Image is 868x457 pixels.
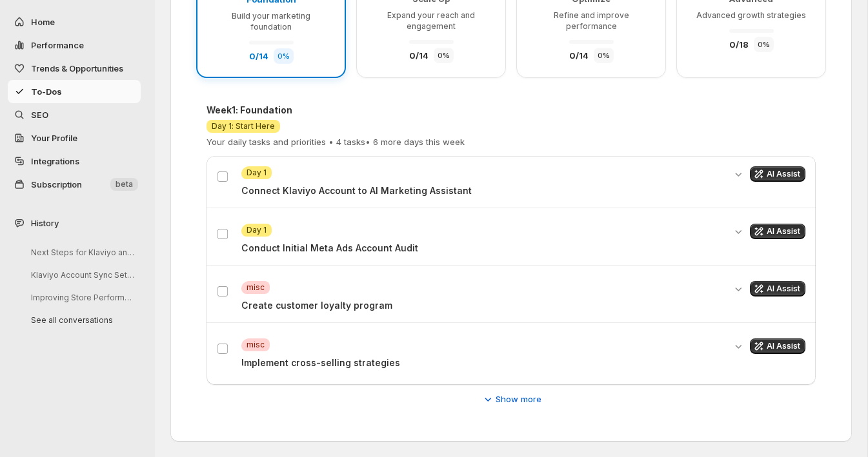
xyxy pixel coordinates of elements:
span: Home [31,17,55,27]
span: Day 1 [247,225,267,235]
span: Integrations [31,156,79,166]
span: AI Assist [767,284,800,294]
span: Your Profile [31,133,77,143]
button: Expand details [732,281,745,297]
span: Performance [31,40,84,50]
h4: Week 1 : Foundation [207,104,465,117]
div: 0 % [754,37,774,52]
button: Get AI assistance for this task [750,338,805,354]
button: To-Dos [8,80,141,103]
button: Get AI assistance for this task [750,166,805,182]
button: Next Steps for Klaviyo and Shopify [21,242,143,262]
span: History [31,217,59,229]
a: Integrations [8,150,141,173]
span: beta [116,179,133,190]
button: Expand details [732,224,745,239]
p: Create customer loyalty program [241,299,724,312]
button: Trends & Opportunities [8,57,141,80]
span: AI Assist [767,226,800,237]
span: Refine and improve performance [554,10,629,31]
button: Expand details [732,166,745,182]
span: Expand your reach and engagement [387,10,475,31]
span: Build your marketing foundation [232,11,310,32]
span: SEO [31,110,48,120]
button: Klaviyo Account Sync Settings Discussion [21,265,143,285]
a: SEO [8,103,141,126]
button: Performance [8,34,141,57]
a: Your Profile [8,126,141,150]
span: 0 / 14 [409,50,429,61]
div: 0 % [594,48,614,63]
p: Your daily tasks and priorities • 4 tasks • 6 more days this week [207,135,465,148]
span: 0 / 18 [729,39,749,50]
button: Improving Store Performance Analysis Steps [21,287,143,307]
span: misc [247,282,265,293]
button: Subscription [8,173,141,196]
span: Show more [496,393,541,405]
button: Home [8,10,141,34]
button: Get AI assistance for this task [750,281,805,297]
button: Get AI assistance for this task [750,224,805,239]
span: AI Assist [767,169,800,179]
span: Day 1 [247,168,267,178]
span: Trends & Opportunities [31,63,123,73]
button: See all conversations [21,310,143,330]
div: 0 % [274,48,294,64]
div: 0 % [434,48,454,63]
button: Expand details [732,338,745,354]
span: 0 / 14 [569,50,589,61]
span: 0 / 14 [249,51,268,61]
p: Implement cross-selling strategies [241,356,724,369]
span: AI Assist [767,341,800,351]
span: Advanced growth strategies [696,10,806,20]
button: Show more [474,389,549,409]
p: Connect Klaviyo Account to AI Marketing Assistant [241,184,724,197]
span: misc [247,340,265,350]
span: Subscription [31,179,82,190]
span: Day 1: Start Here [212,121,275,131]
span: To-Dos [31,86,62,97]
p: Conduct Initial Meta Ads Account Audit [241,242,724,255]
